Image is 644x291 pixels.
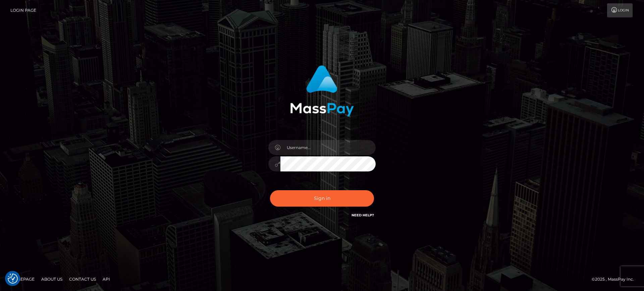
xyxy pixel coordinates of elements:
a: API [100,274,113,284]
button: Sign in [270,190,374,207]
img: MassPay Login [290,65,354,117]
a: Homepage [7,274,37,284]
a: About Us [39,274,65,284]
a: Contact Us [66,274,99,284]
input: Username... [280,140,376,155]
div: © 2025 , MassPay Inc. [592,276,639,283]
a: Need Help? [352,213,374,217]
img: Revisit consent button [8,274,18,284]
a: Login Page [10,3,36,17]
button: Consent Preferences [8,274,18,284]
a: Login [607,3,633,17]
